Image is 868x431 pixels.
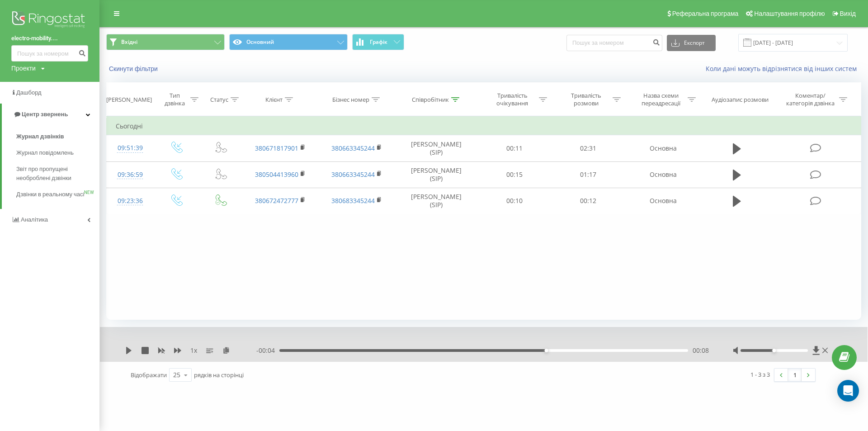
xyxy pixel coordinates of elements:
span: Реферальна програма [672,10,739,17]
div: Open Intercom Messenger [837,380,859,402]
a: Звіт про пропущені необроблені дзвінки [16,161,99,186]
div: 09:51:39 [116,139,145,157]
span: Графік [370,39,387,45]
td: 02:31 [552,135,625,161]
div: Тривалість розмови [562,92,610,107]
div: Аудіозапис розмови [712,96,769,104]
div: Співробітник [412,96,449,104]
td: Сьогодні [107,117,861,135]
div: Тип дзвінка [162,92,188,107]
span: Звіт про пропущені необроблені дзвінки [16,165,95,183]
div: Коментар/категорія дзвінка [784,92,837,107]
td: 00:11 [478,135,552,161]
div: 1 - 3 з 3 [750,370,770,379]
button: Скинути фільтри [106,65,162,73]
span: 1 x [190,346,197,355]
div: Клієнт [265,96,283,104]
div: [PERSON_NAME] [106,96,152,104]
td: [PERSON_NAME] (SIP) [395,135,477,161]
a: electro-mobility.... [11,34,88,43]
a: 380672472777 [255,196,298,205]
button: Вхідні [106,34,225,50]
a: Журнал дзвінків [16,128,99,145]
div: Accessibility label [772,349,776,352]
td: Основна [625,135,702,161]
span: Налаштування профілю [754,10,825,17]
button: Основний [229,34,348,50]
td: [PERSON_NAME] (SIP) [395,161,477,188]
div: Проекти [11,64,36,73]
div: Бізнес номер [332,96,369,104]
div: Accessibility label [545,349,548,352]
td: Основна [625,188,702,214]
div: Назва схеми переадресації [637,92,685,107]
a: 380683345244 [331,196,375,205]
span: Відображати [131,371,167,379]
span: Дашборд [16,89,42,96]
span: Центр звернень [22,111,68,118]
td: 00:10 [478,188,552,214]
div: 09:36:59 [116,166,145,184]
a: 380504413960 [255,170,298,179]
a: 380663345244 [331,144,375,152]
span: Журнал дзвінків [16,132,64,141]
span: Аналiтика [21,216,48,223]
a: Центр звернень [2,104,99,125]
div: Статус [210,96,228,104]
td: 01:17 [552,161,625,188]
input: Пошук за номером [11,45,88,62]
a: Коли дані можуть відрізнятися вiд інших систем [706,64,861,73]
td: Основна [625,161,702,188]
td: 00:15 [478,161,552,188]
div: 25 [173,370,180,379]
button: Графік [352,34,404,50]
button: Експорт [667,35,716,51]
span: Дзвінки в реальному часі [16,190,84,199]
span: рядків на сторінці [194,371,244,379]
div: Тривалість очікування [488,92,537,107]
a: 1 [788,369,802,381]
span: Вихід [840,10,856,17]
span: 00:08 [693,346,709,355]
a: 380663345244 [331,170,375,179]
td: 00:12 [552,188,625,214]
span: Вхідні [121,38,137,46]
a: Журнал повідомлень [16,145,99,161]
input: Пошук за номером [566,35,662,51]
img: Ringostat logo [11,9,88,32]
span: - 00:04 [256,346,279,355]
div: 09:23:36 [116,192,145,210]
span: Журнал повідомлень [16,148,74,157]
a: Дзвінки в реальному часіNEW [16,186,99,203]
td: [PERSON_NAME] (SIP) [395,188,477,214]
a: 380671817901 [255,144,298,152]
